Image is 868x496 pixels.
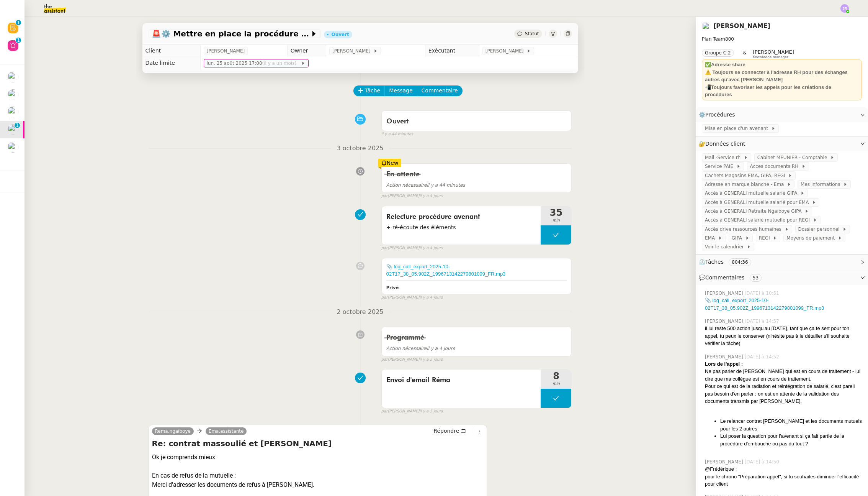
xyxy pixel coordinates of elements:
[384,85,417,96] button: Message
[705,234,718,242] span: EMA
[17,20,20,27] p: 1
[386,346,455,351] span: il y a 4 jours
[705,361,743,367] strong: Lors de l'appel :
[705,199,812,206] span: Accès à GENERALI mutuelle salarié pour EMA
[381,294,388,301] span: par
[8,124,18,135] img: users%2FrZ9hsAwvZndyAxvpJrwIinY54I42%2Favatar%2FChatGPT%20Image%201%20aou%CC%82t%202025%2C%2011_1...
[142,57,201,69] td: Date limite
[353,85,385,96] button: Tâche
[753,49,794,59] app-user-label: Knowledge manager
[745,353,781,360] span: [DATE] à 14:52
[386,171,420,178] span: En attente
[207,59,301,67] span: lun. 25 août 2025 17:00
[419,356,443,363] span: il y a 5 jours
[702,36,725,42] span: Plan Team
[262,61,298,66] span: (il y a un mois)
[745,318,781,325] span: [DATE] à 14:57
[142,45,201,57] td: Client
[720,432,862,447] li: Lui poser la question pour l'avenant si ça fait partie de la procédure d'embauche ou pas du tout ?
[705,154,744,161] span: Mail -Service rh
[705,458,745,465] span: [PERSON_NAME]
[386,346,427,351] span: Action nécessaire
[422,86,458,95] span: Commentaire
[699,259,757,265] span: ⏲️
[699,110,739,119] span: ⚙️
[419,245,443,251] span: il y a 4 jours
[207,47,245,55] span: [PERSON_NAME]
[381,245,443,251] small: [PERSON_NAME]
[386,182,465,188] span: il y a 44 minutes
[381,356,443,363] small: [PERSON_NAME]
[702,22,710,30] img: users%2FrZ9hsAwvZndyAxvpJrwIinY54I42%2Favatar%2FChatGPT%20Image%201%20aou%CC%82t%202025%2C%2011_1...
[705,353,745,360] span: [PERSON_NAME]
[798,225,843,233] span: Dossier personnel
[840,4,849,13] img: svg
[745,458,781,465] span: [DATE] à 14:50
[705,207,804,215] span: Accès à GENERALI Retraite Ngaiboye GIPA
[431,427,469,435] button: Répondre
[417,85,463,96] button: Commentaire
[331,143,390,154] span: 3 octobre 2025
[381,294,443,301] small: [PERSON_NAME]
[705,473,862,488] div: pour le chrono "Préparation appel", si tu souhaites diminuer l'efficacité pour client
[16,123,19,130] p: 1
[725,36,734,42] span: 800
[381,408,443,415] small: [PERSON_NAME]
[705,189,800,197] span: Accès à GENERALI mutuelle salarié GIPA
[381,245,388,251] span: par
[381,193,443,199] small: [PERSON_NAME]
[705,84,831,98] strong: 📲Toujours favoriser les appels pour les créations de procédures
[16,38,21,43] nz-badge-sup: 1
[386,223,536,232] span: + ré-écoute des éléments
[696,255,868,269] div: ⏲️Tâches 804:36
[541,371,571,381] span: 8
[206,428,247,435] a: Ema.assistante
[696,270,868,285] div: 💬Commentaires 53
[745,290,781,297] span: [DATE] à 10:51
[152,428,194,435] a: Rema.ngaiboye
[331,307,390,317] span: 2 octobre 2025
[753,55,788,59] span: Knowledge manager
[15,123,20,128] nz-badge-sup: 1
[152,471,484,480] div: En cas de refus de la mutuelle :
[705,383,862,405] div: Pour ce qui est de la radiation et réintégration de salarié, c'est pareil pas besoin d'en parler ...
[750,274,762,282] nz-tag: 53
[419,408,443,415] span: il y a 5 jours
[152,438,484,449] h4: Re: contrat massoulié et [PERSON_NAME]
[711,62,745,67] strong: Adresse share
[8,107,18,117] img: users%2FpftfpH3HWzRMeZpe6E7kXDgO5SJ3%2Favatar%2Fa3cc7090-f8ed-4df9-82e0-3c63ac65f9dd
[786,234,837,242] span: Moyens de paiement
[8,72,18,82] img: users%2FcRgg4TJXLQWrBH1iwK9wYfCha1e2%2Favatar%2Fc9d2fa25-7b78-4dd4-b0f3-ccfa08be62e5
[705,297,824,311] a: 📎 log_call_export_2025-10-02T17_38_05.902Z_1996713142279801099_FR.mp3
[381,408,388,415] span: par
[753,49,794,55] span: [PERSON_NAME]
[152,30,310,38] span: ⚙️ Mettre en place la procédure d'embauche
[152,453,484,462] div: Ok je comprends mieux
[541,208,571,217] span: 35
[705,163,736,170] span: Service PAIE
[541,381,571,387] span: min
[287,45,326,57] td: Owner
[705,465,862,473] div: @Frédérique :
[705,181,787,188] span: Adresse en marque blanche - Ema
[485,47,526,55] span: [PERSON_NAME]
[152,29,161,38] span: 🚨
[757,154,830,161] span: Cabinet MEUNIER - Comptable
[759,234,773,242] span: REGI
[702,49,734,57] nz-tag: Groupe C.2
[705,125,771,132] span: Mise en place d'un avenant
[381,193,388,199] span: par
[696,107,868,122] div: ⚙️Procédures
[386,334,424,341] span: Programmé
[378,159,402,167] div: New
[801,181,843,188] span: Mes informations
[705,325,862,347] div: il lui reste 500 action jusqu'au [DATE], tant que ça te sert pour ton appel, tu peux le conserver...
[152,480,484,489] div: Merci d’adresser les documents de refus à [PERSON_NAME].
[381,131,414,138] span: il y a 44 minutes
[705,69,848,83] strong: ⚠️ Toujours se connecter à l'adresse RH pour des échanges autres qu'avec [PERSON_NAME]
[386,374,536,386] span: Envoi d'email Réma
[386,264,506,277] a: 📎 log_call_export_2025-10-02T17_38_05.902Z_1996713142279801099_FR.mp3
[365,86,381,95] span: Tâche
[425,45,479,57] td: Exécutant
[8,142,18,153] img: users%2FdHO1iM5N2ObAeWsI96eSgBoqS9g1%2Favatar%2Fdownload.png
